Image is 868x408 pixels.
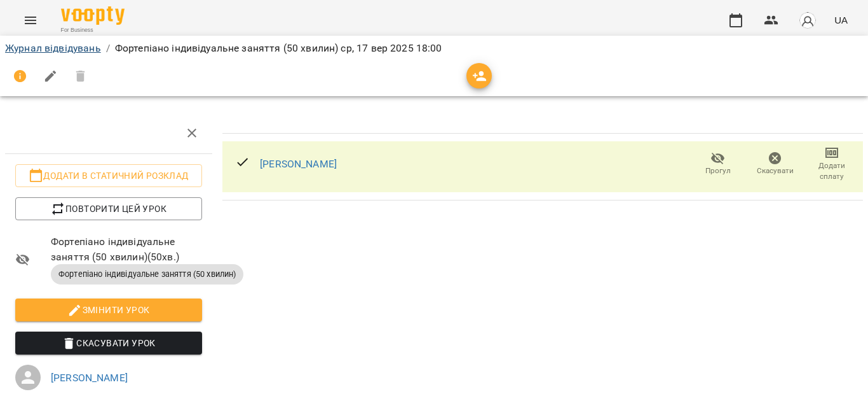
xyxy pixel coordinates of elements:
img: Voopty Logo [61,6,125,25]
button: Прогул [689,146,747,182]
button: Скасувати [747,146,804,182]
span: Додати в статичний розклад [25,168,192,183]
span: Змінити урок [25,302,192,318]
button: Додати в статичний розклад [15,164,202,187]
span: UA [834,13,848,27]
a: [PERSON_NAME] [51,372,128,384]
button: Повторити цей урок [15,197,202,220]
a: Журнал відвідувань [5,42,101,54]
img: avatar_s.png [799,11,817,29]
button: Додати сплату [803,146,860,182]
span: Скасувати Урок [25,335,192,351]
span: Фортепіано індивідуальне заняття (50 хвилин) ( 50 хв. ) [51,234,202,264]
button: UA [829,8,853,32]
nav: breadcrumb [5,41,863,56]
span: Повторити цей урок [25,201,192,216]
span: Скасувати [757,165,794,176]
li: / [106,41,110,56]
span: Додати сплату [811,160,853,182]
button: Скасувати Урок [15,332,202,355]
span: Прогул [705,165,731,176]
span: For Business [61,26,125,34]
span: Фортепіано індивідуальне заняття (50 хвилин) [51,269,243,280]
a: [PERSON_NAME] [260,158,337,170]
button: Змінити урок [15,299,202,321]
button: Menu [15,5,46,36]
p: Фортепіано індивідуальне заняття (50 хвилин) ср, 17 вер 2025 18:00 [115,41,442,56]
